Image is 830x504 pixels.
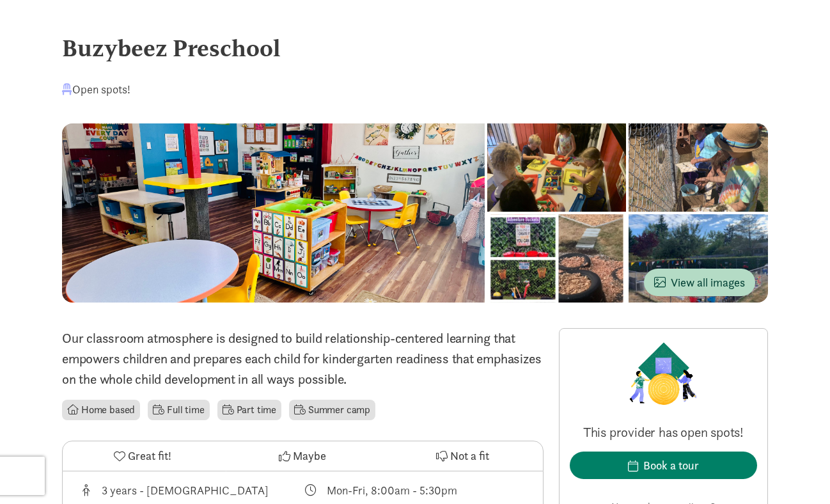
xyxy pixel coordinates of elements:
button: Great fit! [63,441,223,471]
button: Maybe [223,441,382,471]
button: Book a tour [570,452,757,479]
div: Buzybeez Preschool [62,31,768,65]
div: Age range for children that this provider cares for [78,482,303,499]
div: Class schedule [303,482,528,499]
p: Our classroom atmosphere is designed to build relationship-centered learning that empowers childr... [62,328,544,390]
li: Full time [148,400,209,420]
div: Mon-Fri, 8:00am - 5:30pm [327,482,457,499]
div: Book a tour [643,457,699,474]
button: View all images [644,269,755,296]
li: Home based [62,400,140,420]
span: Great fit! [128,447,171,464]
li: Summer camp [289,400,375,420]
p: This provider has open spots! [570,423,757,441]
div: 3 years - [DEMOGRAPHIC_DATA] [102,482,269,499]
img: Provider logo [626,339,700,408]
div: Open spots! [62,81,130,98]
span: Maybe [293,447,326,464]
span: View all images [654,274,745,291]
li: Part time [217,400,281,420]
button: Not a fit [383,441,543,471]
span: Not a fit [450,447,489,464]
